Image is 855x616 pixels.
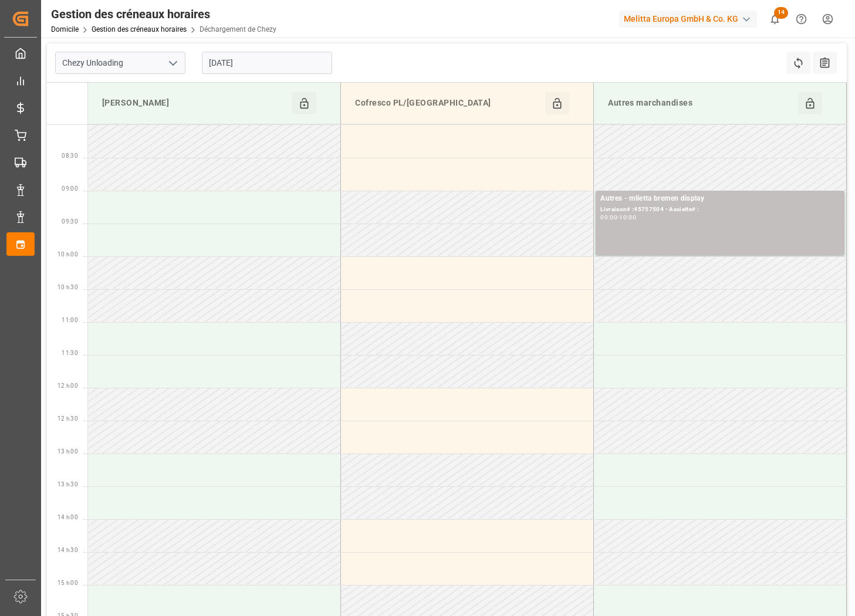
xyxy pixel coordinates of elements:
span: 12 h 30 [58,415,78,422]
button: Ouvrir le menu [164,54,181,72]
div: Gestion des créneaux horaires [51,5,276,23]
a: Gestion des créneaux horaires [92,25,187,33]
span: 12 h 00 [58,383,78,389]
span: 10 h 00 [58,251,78,258]
div: [PERSON_NAME] [97,92,292,114]
span: 14 [774,7,788,19]
span: 13 h 00 [58,448,78,455]
div: Cofresco PL/[GEOGRAPHIC_DATA] [350,92,545,114]
input: Type à rechercher/sélectionner [55,52,185,74]
span: 15 h 00 [58,580,78,586]
button: Melitta Europa GmbH & Co. KG [619,8,762,30]
button: Centre d’aide [788,6,815,32]
div: 09:00 [600,215,617,220]
div: Livraison# :45757504 - Assiette# : [600,205,840,215]
span: 10 h 30 [58,284,78,290]
div: 10:00 [619,215,636,220]
span: 14 h 00 [58,514,78,520]
div: Autres marchandises [603,92,798,114]
span: 14 h 30 [58,547,78,553]
div: - [617,215,619,220]
span: 09:00 [62,185,78,192]
span: 13 h 30 [58,481,78,488]
span: 08:30 [62,153,78,159]
span: 11:30 [62,350,78,356]
span: 11:00 [62,317,78,323]
span: 09:30 [62,218,78,225]
font: Melitta Europa GmbH & Co. KG [624,13,738,25]
div: Autres - mlietta bremen display [600,193,840,205]
a: Domicile [51,25,79,33]
input: JJ-MM-AAAA [202,52,332,74]
button: Afficher 14 nouvelles notifications [762,6,788,32]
